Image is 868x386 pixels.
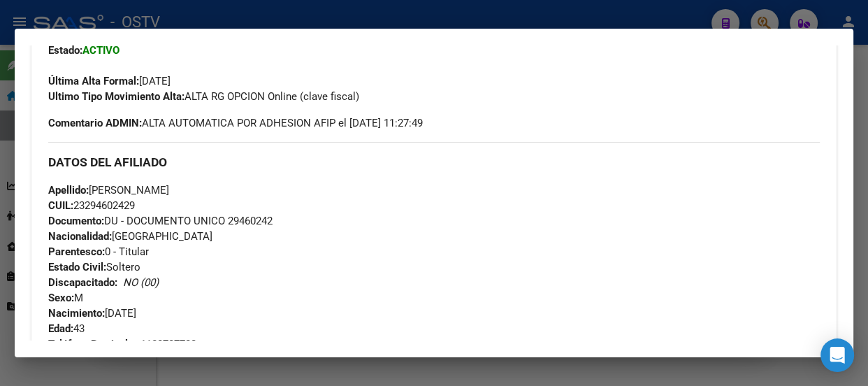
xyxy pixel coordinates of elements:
[48,215,273,227] span: DU - DOCUMENTO UNICO 29460242
[48,338,140,350] strong: Teléfono Particular:
[82,44,120,57] strong: ACTIVO
[48,75,171,87] span: [DATE]
[48,184,89,196] strong: Apellido:
[48,292,83,304] span: M
[48,307,105,320] strong: Nacimiento:
[48,292,74,304] strong: Sexo:
[48,215,104,227] strong: Documento:
[48,261,140,273] span: Soltero
[48,245,105,258] strong: Parentesco:
[48,155,820,170] h3: DATOS DEL AFILIADO
[48,230,212,243] span: [GEOGRAPHIC_DATA]
[48,199,73,212] strong: CUIL:
[48,44,82,57] strong: Estado:
[48,338,196,350] span: 1128787788
[48,276,117,289] strong: Discapacitado:
[48,230,112,243] strong: Nacionalidad:
[48,322,73,335] strong: Edad:
[48,115,423,131] span: ALTA AUTOMATICA POR ADHESION AFIP el [DATE] 11:27:49
[48,184,169,196] span: [PERSON_NAME]
[48,261,106,273] strong: Estado Civil:
[123,276,159,289] i: NO (00)
[48,75,139,87] strong: Última Alta Formal:
[48,90,185,103] strong: Ultimo Tipo Movimiento Alta:
[48,199,135,212] span: 23294602429
[48,117,142,129] strong: Comentario ADMIN:
[820,338,854,372] div: Open Intercom Messenger
[48,245,149,258] span: 0 - Titular
[48,90,359,103] span: ALTA RG OPCION Online (clave fiscal)
[48,322,85,335] span: 43
[48,307,136,320] span: [DATE]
